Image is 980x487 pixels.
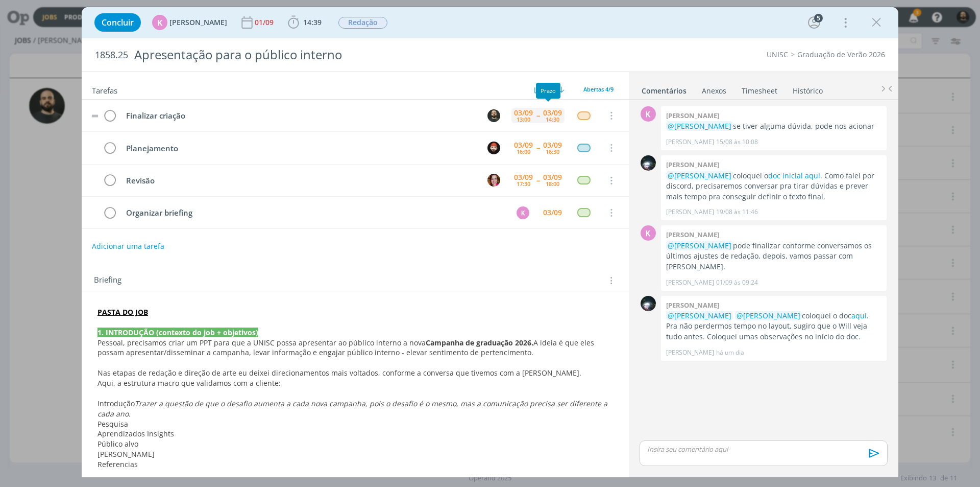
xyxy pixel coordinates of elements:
[97,338,426,347] span: Pessoal, precisamos criar um PPT para que a UNISC possa apresentar ao público interno a nova
[737,311,800,320] span: @[PERSON_NAME]
[121,109,478,122] div: Finalizar criação
[666,348,714,357] p: [PERSON_NAME]
[97,459,138,469] span: Referencias
[517,181,530,187] div: 17:30
[97,328,258,337] strong: 1. INTRODUÇÃO (contexto do job + objetivos)
[666,207,714,217] p: [PERSON_NAME]
[486,108,501,123] button: P
[97,338,596,358] span: A ideia é que eles possam apresentar/disseminar a campanha, levar informação e engajar público in...
[543,142,562,149] div: 03/09
[666,171,881,202] p: coloquei o . Como falei por discord, precisaremos conversar pra tirar dúvidas e prever mais tempo...
[95,50,128,61] span: 1858.25
[515,205,530,220] button: K
[94,274,121,287] span: Briefing
[517,149,530,154] div: 16:00
[716,348,744,357] span: há um dia
[741,81,778,96] a: Timesheet
[543,109,562,117] div: 03/09
[668,171,731,180] span: @[PERSON_NAME]
[121,206,507,219] div: Organizar briefing
[814,14,823,22] div: 5
[668,241,731,250] span: @[PERSON_NAME]
[641,106,656,122] div: K
[806,14,822,31] button: 5
[666,137,714,147] p: [PERSON_NAME]
[303,17,322,27] span: 14:39
[543,209,562,216] div: 03/09
[666,121,881,131] p: se tiver alguma dúvida, pode nos acionar
[97,378,281,388] span: Aqui, a estrutura macro que validamos com a cliente:
[666,311,881,342] p: coloquei o doc . Pra não perdermos tempo no layout, sugiro que o Will veja tudo antes. Coloquei u...
[487,109,500,122] img: P
[666,111,719,120] b: [PERSON_NAME]
[536,177,540,184] span: --
[768,171,820,180] a: doc inicial aqui
[767,50,788,59] a: UNISC
[851,311,867,320] a: aqui
[666,160,719,169] b: [PERSON_NAME]
[514,174,533,181] div: 03/09
[543,174,562,181] div: 03/09
[641,296,656,311] img: G
[92,83,117,96] span: Tarefas
[546,181,559,187] div: 18:00
[486,140,501,155] button: W
[97,399,135,408] span: Introdução
[792,81,823,96] a: Histórico
[121,174,478,187] div: Revisão
[666,300,719,310] b: [PERSON_NAME]
[486,173,501,188] button: B
[97,399,609,419] em: Trazer a questão de que o desafio aumenta a cada nova campanha, pois o desafio é o mesmo, mas a c...
[338,16,388,29] button: Redação
[536,144,540,151] span: --
[666,241,881,272] p: pode finalizar conforme conversamos os últimos ajustes de redação, depois, vamos passar com [PERS...
[668,121,731,131] span: @[PERSON_NAME]
[668,311,731,320] span: @[PERSON_NAME]
[641,225,656,241] div: K
[716,137,758,147] span: 15/08 às 10:08
[97,307,148,317] a: PASTA DO JOB
[97,449,155,459] span: [PERSON_NAME]
[285,14,324,31] button: 14:39
[97,439,138,449] span: Público alvo
[641,155,656,171] img: G
[255,19,276,26] div: 01/09
[797,50,885,59] a: Graduação de Verão 2026
[536,83,560,99] div: Prazo
[666,278,714,287] p: [PERSON_NAME]
[641,81,687,96] a: Comentários
[97,419,128,429] span: Pesquisa
[583,85,614,93] span: Abertas 4/9
[91,237,165,256] button: Adicionar uma tarefa
[91,114,99,118] img: drag-icon.svg
[517,206,529,219] div: K
[152,15,227,30] button: K[PERSON_NAME]
[169,19,227,26] span: [PERSON_NAME]
[517,117,530,122] div: 13:00
[702,86,726,96] div: Anexos
[514,109,533,117] div: 03/09
[152,15,167,30] div: K
[716,278,758,287] span: 01/09 às 09:24
[666,230,719,239] b: [PERSON_NAME]
[130,42,552,67] div: Apresentação para o público interno
[514,142,533,149] div: 03/09
[546,117,559,122] div: 14:30
[487,142,500,154] img: W
[716,207,758,217] span: 19/08 às 11:46
[536,112,540,119] span: --
[97,429,174,438] span: Aprendizados Insights
[82,7,898,477] div: dialog
[338,17,387,29] span: Redação
[102,18,134,27] span: Concluir
[94,13,141,32] button: Concluir
[546,149,559,154] div: 16:30
[426,338,533,347] strong: Campanha de graduação 2026.
[558,86,565,92] img: arrow-down.svg
[487,174,500,187] img: B
[121,142,478,155] div: Planejamento
[97,368,581,378] span: Nas etapas de redação e direção de arte eu deixei direcionamentos mais voltados, conforme a conve...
